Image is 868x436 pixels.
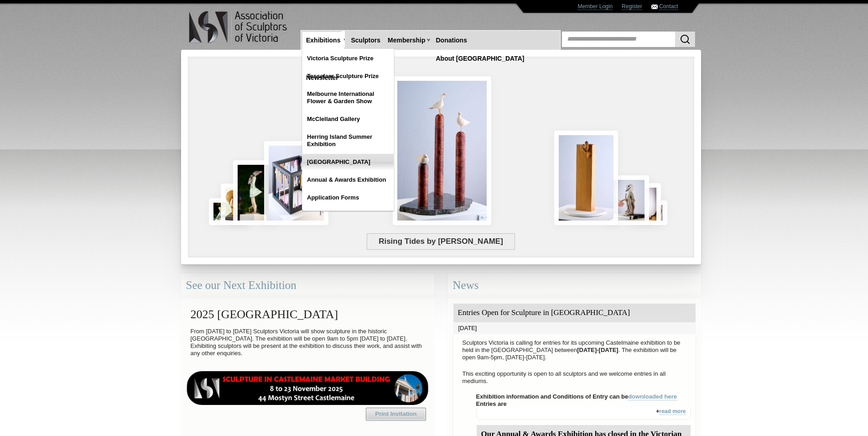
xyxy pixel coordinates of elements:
[680,34,691,45] img: Search
[302,189,394,206] a: Application Forms
[651,5,658,9] img: Contact ASV
[302,154,394,170] a: [GEOGRAPHIC_DATA]
[577,3,613,10] a: Member Login
[458,337,691,363] p: Sculptors Victoria is calling for entries for its upcoming Castelmaine exhibition to be held in t...
[659,3,678,10] a: Contact
[628,393,677,400] a: downloaded here
[432,32,471,49] a: Donations
[188,9,289,45] img: logo.png
[453,304,696,322] div: Entries Open for Sculpture in [GEOGRAPHIC_DATA]
[264,141,329,225] img: Misaligned
[384,32,429,49] a: Membership
[302,32,344,49] a: Exhibitions
[302,111,394,127] a: McClelland Gallery
[181,273,434,298] div: See our Next Exhibition
[622,3,642,10] a: Register
[367,233,515,250] span: Rising Tides by [PERSON_NAME]
[186,326,429,359] p: From [DATE] to [DATE] Sculptors Victoria will show sculpture in the historic [GEOGRAPHIC_DATA]. T...
[366,408,426,420] a: Print Invitation
[476,408,691,420] div: +
[608,175,649,225] img: Let There Be Light
[186,371,429,405] img: castlemaine-ldrbd25v2.png
[393,76,491,225] img: Rising Tides
[577,347,619,353] strong: [DATE]-[DATE]
[302,129,394,152] a: Herring Island Summer Exhibition
[302,172,394,188] a: Annual & Awards Exhibition
[476,393,677,400] strong: Exhibition information and Conditions of Entry can be
[186,303,429,326] h2: 2025 [GEOGRAPHIC_DATA]
[448,273,701,298] div: News
[302,69,342,86] a: Newsletter
[347,32,384,49] a: Sculptors
[554,131,619,225] img: Little Frog. Big Climb
[458,368,691,387] p: This exciting opportunity is open to all sculptors and we welcome entries in all mediums.
[302,68,394,84] a: Tesselaar Sculpture Prize
[302,86,394,110] a: Melbourne International Flower & Garden Show
[659,408,686,415] a: read more
[302,50,394,67] a: Victoria Sculpture Prize
[432,50,528,67] a: About [GEOGRAPHIC_DATA]
[453,322,696,334] div: [DATE]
